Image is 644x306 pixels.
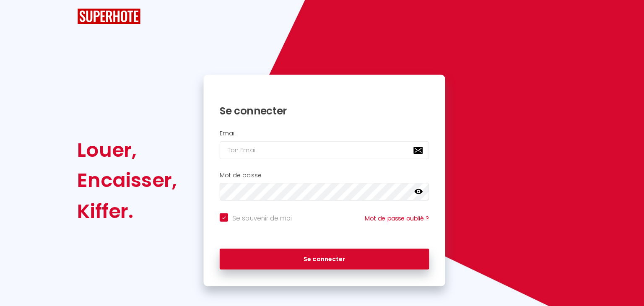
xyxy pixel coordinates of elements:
[77,134,176,164] div: Louer,
[218,129,426,136] h2: Email
[218,247,426,268] button: Se connecter
[77,164,176,194] div: Encaisser,
[362,213,426,221] a: Mot de passe oublié ?
[218,140,426,158] input: Ton Email
[77,8,140,24] img: SuperHote logo
[218,171,426,178] h2: Mot de passe
[77,194,176,225] div: Kiffer.
[218,104,426,117] h1: Se connecter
